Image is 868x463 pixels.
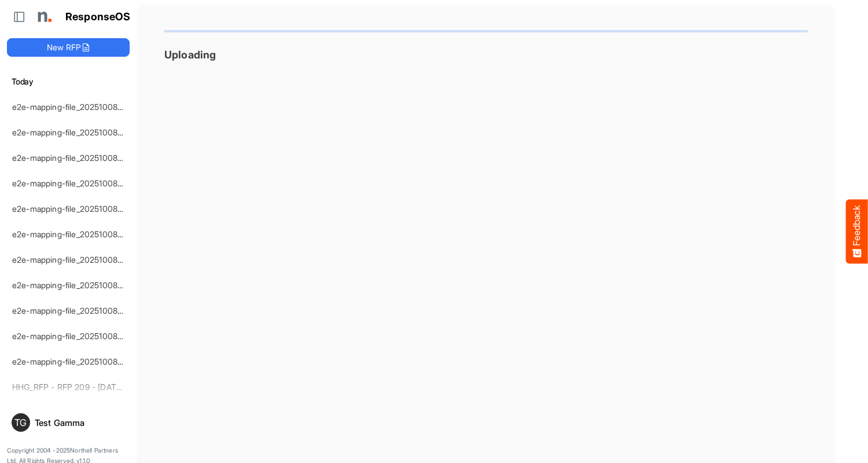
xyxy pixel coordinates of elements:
[12,331,145,341] a: e2e-mapping-file_20251008_131856
[164,49,808,61] h3: Uploading
[12,280,146,290] a: e2e-mapping-file_20251008_132857
[12,306,145,315] a: e2e-mapping-file_20251008_132815
[35,418,125,427] div: Test Gamma
[65,11,131,23] h1: ResponseOS
[7,38,130,57] button: New RFP
[12,357,145,366] a: e2e-mapping-file_20251008_131648
[12,204,146,214] a: e2e-mapping-file_20251008_133744
[12,102,146,112] a: e2e-mapping-file_20251008_135414
[7,75,130,88] h6: Today
[846,200,868,264] button: Feedback
[12,229,146,239] a: e2e-mapping-file_20251008_133625
[32,5,55,28] img: Northell
[12,153,147,163] a: e2e-mapping-file_20251008_134353
[12,178,146,188] a: e2e-mapping-file_20251008_134241
[12,127,147,137] a: e2e-mapping-file_20251008_134750
[12,255,146,264] a: e2e-mapping-file_20251008_133358
[14,418,27,427] span: TG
